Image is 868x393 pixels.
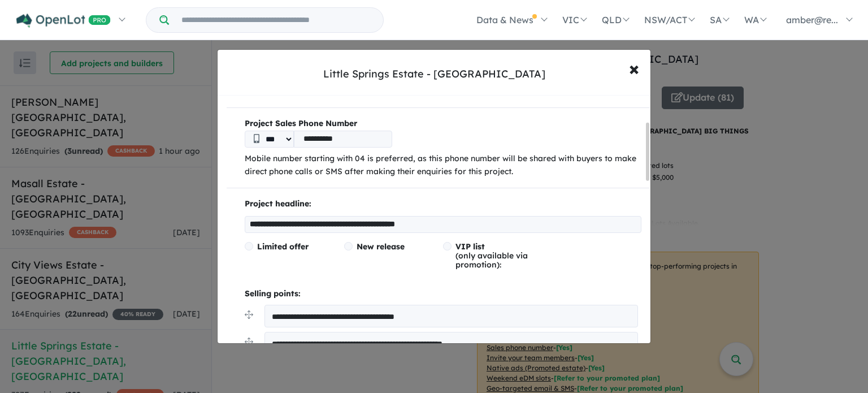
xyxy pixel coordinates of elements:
span: (only available via promotion): [455,241,528,270]
span: New release [357,241,405,252]
p: Selling points: [245,287,641,301]
input: Try estate name, suburb, builder or developer [171,8,381,32]
span: amber@re... [786,14,838,25]
img: drag.svg [245,338,253,346]
span: × [629,56,639,80]
p: Mobile number starting with 04 is preferred, as this phone number will be shared with buyers to m... [245,152,641,179]
img: drag.svg [245,310,253,319]
span: VIP list [455,241,485,252]
img: Phone icon [254,134,259,143]
span: Limited offer [257,241,309,252]
div: Little Springs Estate - [GEOGRAPHIC_DATA] [323,67,545,81]
img: Openlot PRO Logo White [16,14,111,28]
p: Project headline: [245,197,641,211]
b: Project Sales Phone Number [245,117,641,131]
b: Townhouses: [245,86,296,96]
